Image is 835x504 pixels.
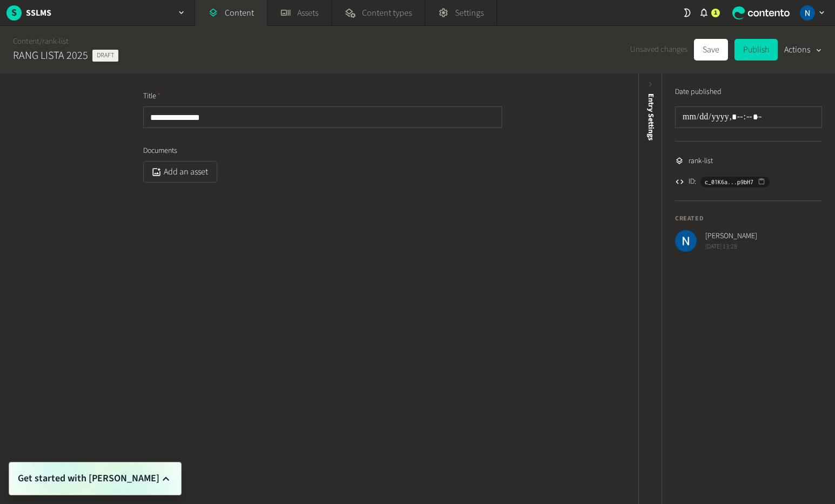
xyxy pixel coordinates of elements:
button: Publish [734,39,778,61]
span: Documents [143,145,177,157]
img: Nemanja Smiljanic [675,230,697,252]
a: Content [13,36,39,47]
img: Nemanja Smiljanic [800,5,815,21]
button: Actions [784,39,822,61]
span: / [39,36,42,47]
span: Title [143,91,161,102]
span: 1 [714,8,717,18]
button: Save [694,39,728,61]
button: c_01K6a...p9bH7 [700,177,770,187]
span: Entry Settings [645,93,657,140]
span: Settings [455,6,484,19]
span: rank-list [689,156,713,167]
span: [DATE] 13:28 [705,242,757,252]
span: Content types [362,6,412,19]
span: Get started with [PERSON_NAME] [18,471,159,486]
label: Date published [675,86,722,98]
h2: SSLMS [26,6,51,19]
button: Get started with [PERSON_NAME] [18,471,172,486]
span: Unsaved changes [630,44,687,56]
h4: Created [675,214,822,224]
h2: RANG LISTA 2025 [13,48,88,64]
span: Draft [92,50,118,62]
button: Add an asset [143,161,217,183]
span: S [6,5,22,20]
a: rank-list [42,36,69,47]
span: ID: [689,176,696,187]
span: [PERSON_NAME] [705,231,757,242]
span: c_01K6a...p9bH7 [705,177,753,187]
